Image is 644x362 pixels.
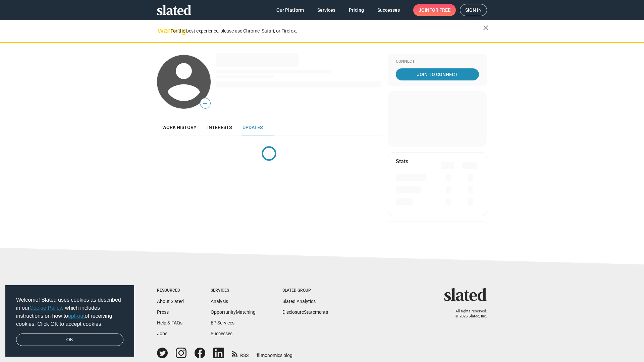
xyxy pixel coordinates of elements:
mat-icon: warning [158,26,166,35]
a: Sign in [460,4,487,16]
span: Join To Connect [397,68,478,80]
a: Work history [157,119,202,135]
a: Cookie Policy [30,305,62,311]
div: Resources [157,288,184,293]
a: Analysis [211,299,228,304]
span: Join [419,4,450,16]
a: Updates [237,119,268,135]
span: Services [317,4,335,16]
a: filmonomics blog [257,347,292,359]
div: cookieconsent [5,285,134,357]
a: Help & FAQs [157,320,182,325]
a: Successes [211,331,232,336]
div: For the best experience, please use Chrome, Safari, or Firefox. [170,26,483,36]
a: Interests [202,119,237,135]
a: Press [157,309,169,315]
a: Joinfor free [413,4,456,16]
span: Sign in [465,4,482,16]
a: Slated Analytics [282,299,316,304]
a: DisclosureStatements [282,309,328,315]
span: Pricing [349,4,364,16]
a: dismiss cookie message [16,334,123,346]
a: Services [312,4,341,16]
span: Work history [162,125,197,130]
a: OpportunityMatching [211,309,256,315]
span: for free [429,4,450,16]
div: Connect [396,59,479,64]
mat-card-title: Stats [396,158,408,165]
a: Successes [372,4,405,16]
span: — [200,99,210,108]
span: Successes [377,4,400,16]
a: Our Platform [271,4,309,16]
a: EP Services [211,320,234,325]
a: About Slated [157,299,184,304]
span: Interests [207,125,232,130]
a: Join To Connect [396,68,479,80]
div: Services [211,288,256,293]
div: Slated Group [282,288,328,293]
span: Updates [243,125,263,130]
span: film [257,353,265,358]
a: Pricing [343,4,369,16]
mat-icon: close [482,24,490,32]
a: opt-out [68,313,85,319]
a: Jobs [157,331,167,336]
a: RSS [232,348,249,359]
span: Our Platform [276,4,304,16]
p: All rights reserved. © 2025 Slated, Inc. [448,309,487,319]
span: Welcome! Slated uses cookies as described in our , which includes instructions on how to of recei... [16,296,123,328]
